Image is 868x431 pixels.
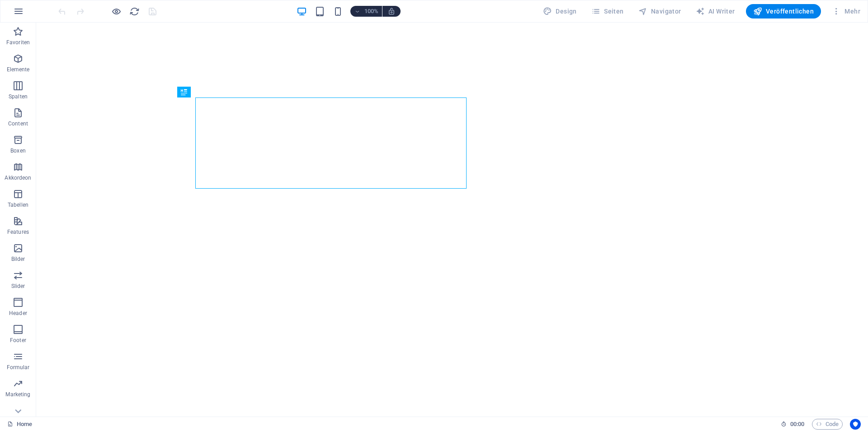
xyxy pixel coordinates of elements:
h6: 100% [364,6,378,17]
p: Features [7,228,29,236]
i: Seite neu laden [129,6,140,17]
span: Design [543,7,577,16]
h6: Session-Zeit [781,419,805,430]
p: Footer [10,337,26,344]
button: AI Writer [692,4,739,19]
p: Header [9,310,27,317]
button: reload [129,6,140,17]
p: Slider [11,283,25,290]
i: Bei Größenänderung Zoomstufe automatisch an das gewählte Gerät anpassen. [387,7,396,15]
button: Seiten [588,4,627,19]
p: Spalten [9,93,28,100]
p: Favoriten [6,39,30,46]
button: Mehr [828,4,864,19]
p: Formular [7,364,30,371]
p: Akkordeon [5,174,31,181]
div: Design (Strg+Alt+Y) [539,4,580,19]
span: Veröffentlichen [753,7,814,16]
button: Code [812,419,843,430]
p: Content [8,120,28,127]
button: Klicke hier, um den Vorschau-Modus zu verlassen [111,6,122,17]
button: Veröffentlichen [746,4,821,19]
a: Klick, um Auswahl aufzuheben. Doppelklick öffnet Seitenverwaltung [7,419,32,430]
p: Bilder [11,255,25,263]
p: Boxen [10,147,26,154]
button: 100% [350,6,382,17]
p: Marketing [5,391,30,398]
span: : [797,421,798,427]
p: Tabellen [8,201,28,209]
button: Usercentrics [850,419,861,430]
span: 00 00 [790,419,804,430]
button: Navigator [635,4,685,19]
p: Elemente [7,66,30,73]
span: Seiten [591,7,624,16]
button: Design [539,4,580,19]
span: AI Writer [696,7,735,16]
span: Navigator [638,7,681,16]
span: Code [816,419,839,430]
span: Mehr [832,7,860,16]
